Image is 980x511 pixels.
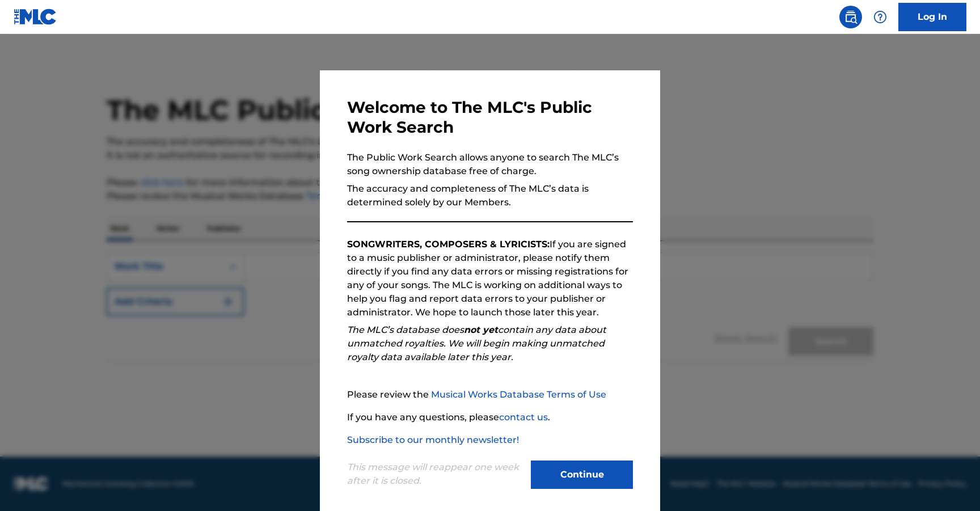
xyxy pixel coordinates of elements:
a: Subscribe to our monthly newsletter! [347,434,519,445]
a: Log In [898,3,966,31]
img: MLC Logo [14,9,57,25]
p: Please review the [347,388,633,402]
button: Continue [531,461,633,489]
strong: not yet [464,324,498,335]
a: contact us [499,412,548,423]
img: help [873,10,887,24]
div: Help [869,6,892,28]
em: The MLC’s database does contain any data about unmatched royalties. We will begin making unmatche... [347,324,606,362]
img: search [844,10,857,24]
p: The accuracy and completeness of The MLC’s data is determined solely by our Members. [347,182,633,209]
p: The Public Work Search allows anyone to search The MLC’s song ownership database free of charge. [347,151,633,178]
iframe: Chat Widget [923,457,980,511]
p: If you have any questions, please . [347,411,633,424]
p: This message will reappear one week after it is closed. [347,461,524,488]
h3: Welcome to The MLC's Public Work Search [347,98,633,137]
strong: SONGWRITERS, COMPOSERS & LYRICISTS: [347,239,550,250]
a: Public Search [839,6,862,28]
a: Musical Works Database Terms of Use [431,389,606,400]
p: If you are signed to a music publisher or administrator, please notify them directly if you find ... [347,238,633,319]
